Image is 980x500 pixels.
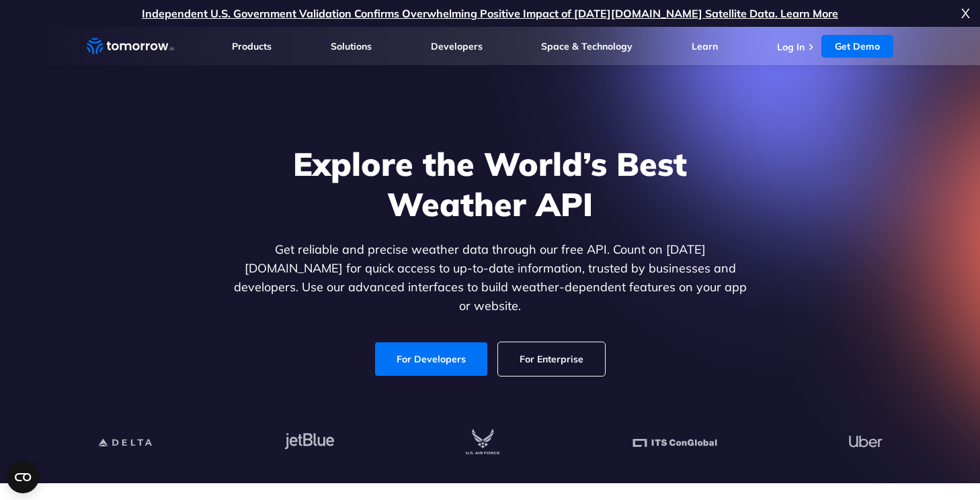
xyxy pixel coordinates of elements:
a: For Developers [375,342,487,376]
a: Home link [87,36,174,56]
a: For Enterprise [498,342,605,376]
a: Log In [777,41,805,53]
a: Learn [692,40,718,52]
a: Independent U.S. Government Validation Confirms Overwhelming Positive Impact of [DATE][DOMAIN_NAM... [142,7,838,20]
h1: Explore the World’s Best Weather API [231,144,749,224]
p: Get reliable and precise weather data through our free API. Count on [DATE][DOMAIN_NAME] for quic... [231,240,749,315]
a: Get Demo [821,35,893,58]
button: Open CMP widget [7,461,39,493]
a: Developers [431,40,483,52]
a: Space & Technology [541,40,632,52]
a: Products [232,40,272,52]
a: Solutions [331,40,372,52]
